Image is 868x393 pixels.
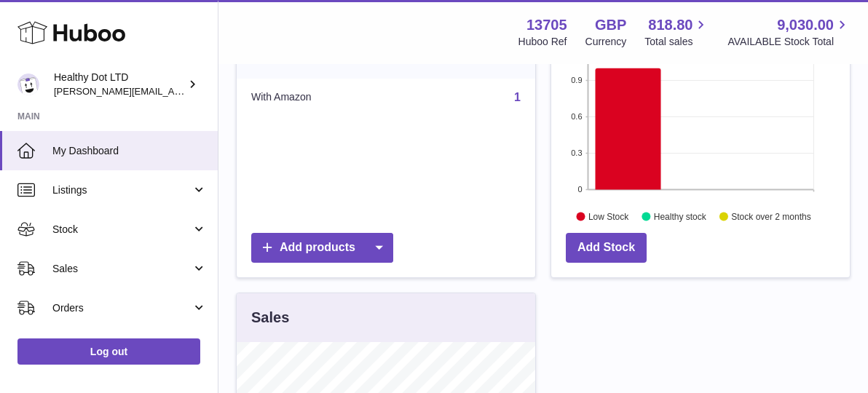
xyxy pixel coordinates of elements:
[777,15,834,35] span: 9,030.00
[644,35,709,49] span: Total sales
[237,79,400,116] td: With Amazon
[727,15,851,49] a: 9,030.00 AVAILABLE Stock Total
[526,15,567,35] strong: 13705
[571,148,582,157] text: 0.3
[727,35,851,49] span: AVAILABLE Stock Total
[585,35,627,49] div: Currency
[595,15,626,35] strong: GBP
[731,211,810,221] text: Stock over 2 months
[571,76,582,84] text: 0.9
[54,85,292,97] span: [PERSON_NAME][EMAIL_ADDRESS][DOMAIN_NAME]
[52,144,207,158] span: My Dashboard
[588,211,629,221] text: Low Stock
[52,301,192,315] span: Orders
[17,74,39,95] img: Dorothy@healthydot.com
[654,211,707,221] text: Healthy stock
[571,112,582,121] text: 0.6
[251,308,289,327] h3: Sales
[52,183,192,197] span: Listings
[52,262,192,276] span: Sales
[54,71,185,98] div: Healthy Dot LTD
[518,35,567,49] div: Huboo Ref
[644,15,709,49] a: 818.80 Total sales
[566,233,647,263] a: Add Stock
[577,185,582,194] text: 0
[251,233,393,263] a: Add products
[52,223,192,237] span: Stock
[514,91,521,103] a: 1
[648,15,693,35] span: 818.80
[17,338,200,365] a: Log out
